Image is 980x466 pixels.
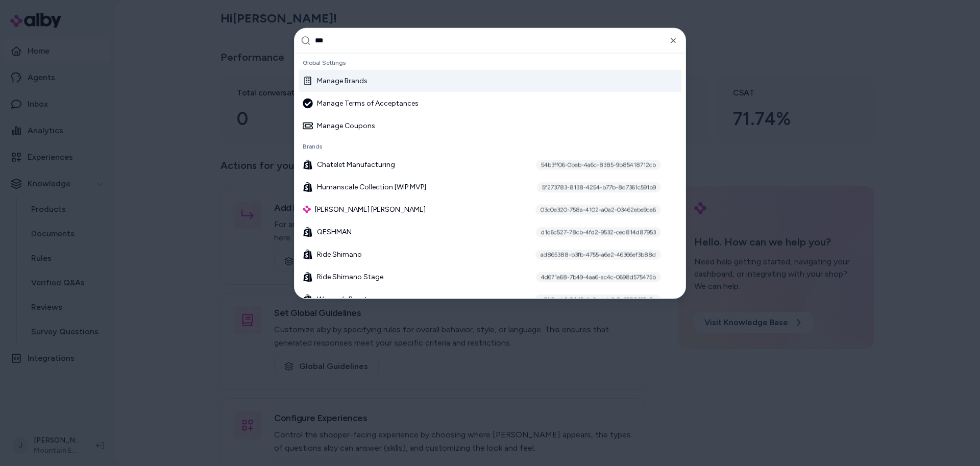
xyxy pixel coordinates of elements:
div: Global Settings [299,55,681,69]
span: Woman’s Beauty [317,294,371,304]
div: 5f273783-8138-4254-b77b-8d7361c591b9 [537,182,661,192]
div: Manage Terms of Acceptances [303,98,419,108]
span: QESHMAN [317,227,352,237]
div: Manage Coupons [303,120,375,131]
span: Ride Shimano [317,249,362,259]
div: 4d671e68-7b49-4aa6-ac4c-0698d575475b [536,272,661,282]
span: Ride Shimano Stage [317,272,383,282]
div: 54b3ff06-0beb-4a6c-8385-9b85418712cb [536,159,661,169]
div: d1d6c527-78cb-4fd2-9532-ced814d87953 [536,227,661,237]
span: Chatelet Manufacturing [317,159,395,169]
span: [PERSON_NAME] [PERSON_NAME] [315,204,426,214]
div: Suggestions [295,53,685,298]
div: ad865388-b3fb-4755-a6e2-46366ef3b88d [535,249,661,259]
div: 03c0e320-758a-4102-a0a2-03462ebe9ce6 [535,204,661,214]
span: Humanscale Collection [WIP MVP] [317,182,426,192]
div: c8b9eeb3-24d6-4e3a-ade3-0a36883f8e9c [535,294,661,304]
img: alby Logo [303,205,311,213]
div: Manage Brands [303,76,367,86]
div: Brands [299,139,681,153]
